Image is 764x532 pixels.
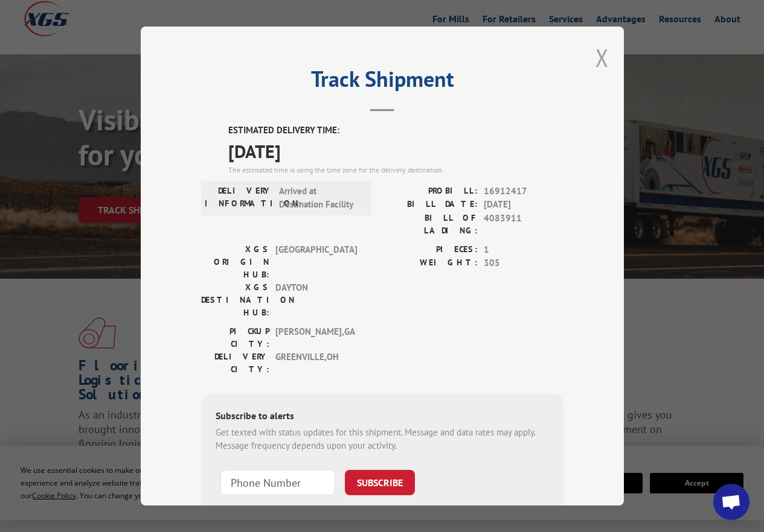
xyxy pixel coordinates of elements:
[484,212,563,237] span: 4083911
[345,470,415,495] button: SUBSCRIBE
[216,408,549,426] div: Subscribe to alerts
[382,212,478,237] label: BILL OF LADING:
[484,256,563,270] span: 305
[382,185,478,198] label: PROBILL:
[382,256,478,270] label: WEIGHT:
[201,281,269,319] label: XGS DESTINATION HUB:
[382,198,478,212] label: BILL DATE:
[228,138,563,165] span: [DATE]
[595,42,609,74] button: Close modal
[275,243,357,281] span: [GEOGRAPHIC_DATA]
[275,281,357,319] span: DAYTON
[228,124,563,138] label: ESTIMATED DELIVERY TIME:
[484,185,563,198] span: 16912417
[484,243,563,257] span: 1
[275,325,357,350] span: [PERSON_NAME] , GA
[216,503,237,515] strong: Note:
[220,470,335,495] input: Phone Number
[484,198,563,212] span: [DATE]
[228,165,563,176] div: The estimated time is using the time zone for the delivery destination.
[382,243,478,257] label: PIECES:
[216,426,549,453] div: Get texted with status updates for this shipment. Message and data rates may apply. Message frequ...
[279,185,361,212] span: Arrived at Destination Facility
[275,350,357,376] span: GREENVILLE , OH
[201,71,563,93] h2: Track Shipment
[201,325,269,350] label: PICKUP CITY:
[201,243,269,281] label: XGS ORIGIN HUB:
[205,185,273,212] label: DELIVERY INFORMATION:
[201,350,269,376] label: DELIVERY CITY:
[713,484,750,520] a: Open chat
